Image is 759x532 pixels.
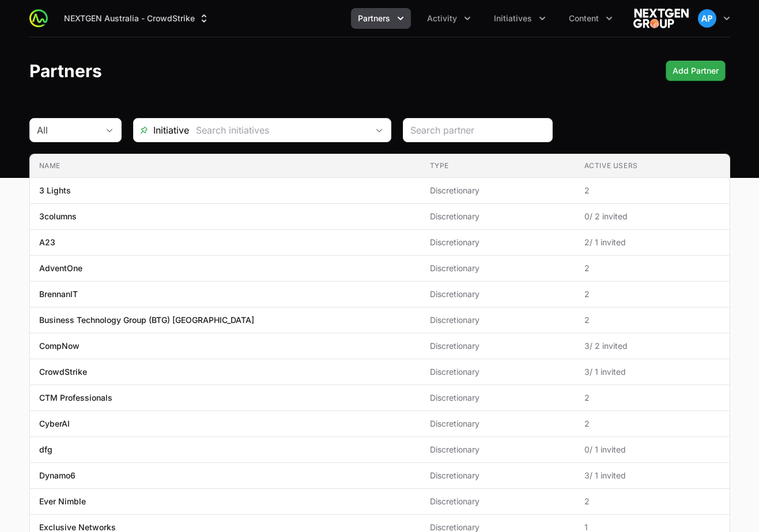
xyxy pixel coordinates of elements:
[584,496,720,507] span: 2
[584,366,720,378] span: 3 / 1 invited
[48,8,620,29] div: Main navigation
[584,211,720,222] span: 0 / 2 invited
[666,60,726,81] div: Primary actions
[430,366,566,378] span: Discretionary
[430,392,566,404] span: Discretionary
[420,8,478,29] div: Activity menu
[584,237,720,248] span: 2 / 1 invited
[358,13,390,24] span: Partners
[584,340,720,352] span: 3 / 2 invited
[584,185,720,196] span: 2
[39,470,75,481] p: Dynamo6
[430,444,566,455] span: Discretionary
[30,119,121,142] button: All
[351,8,411,29] div: Partners menu
[584,314,720,326] span: 2
[569,13,599,24] span: Content
[29,60,102,81] h1: Partners
[430,314,566,326] span: Discretionary
[39,496,86,507] p: Ever Nimble
[430,496,566,507] span: Discretionary
[39,392,112,404] p: CTM Professionals
[430,288,566,300] span: Discretionary
[584,288,720,300] span: 2
[584,418,720,430] span: 2
[430,470,566,481] span: Discretionary
[57,8,217,29] div: Supplier switch menu
[584,444,720,455] span: 0 / 1 invited
[698,9,716,28] img: Akash Pomal
[430,263,566,274] span: Discretionary
[39,314,254,326] p: Business Technology Group (BTG) [GEOGRAPHIC_DATA]
[673,64,719,78] span: Add Partner
[29,9,48,28] img: ActivitySource
[39,418,70,430] p: CyberAI
[351,8,411,29] button: Partners
[189,119,368,142] input: Search initiatives
[430,185,566,196] span: Discretionary
[487,8,553,29] div: Initiatives menu
[37,123,98,137] div: All
[584,470,720,481] span: 3 / 1 invited
[39,211,77,222] p: 3columns
[427,13,457,24] span: Activity
[30,154,421,178] th: Name
[666,60,726,81] button: Add Partner
[39,366,87,378] p: CrowdStrike
[39,185,71,196] p: 3 Lights
[368,119,391,142] div: Open
[39,237,55,248] p: A23
[134,123,189,137] span: Initiative
[410,123,545,137] input: Search partner
[430,237,566,248] span: Discretionary
[487,8,553,29] button: Initiatives
[430,418,566,430] span: Discretionary
[430,340,566,352] span: Discretionary
[39,263,82,274] p: AdventOne
[575,154,730,178] th: Active Users
[39,444,52,455] p: dfg
[420,8,478,29] button: Activity
[39,288,78,300] p: BrennanIT
[584,263,720,274] span: 2
[562,8,620,29] div: Content menu
[633,7,689,30] img: NEXTGEN Australia
[562,8,620,29] button: Content
[584,392,720,404] span: 2
[494,13,532,24] span: Initiatives
[421,154,575,178] th: Type
[39,340,80,352] p: CompNow
[57,8,217,29] button: NEXTGEN Australia - CrowdStrike
[430,211,566,222] span: Discretionary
